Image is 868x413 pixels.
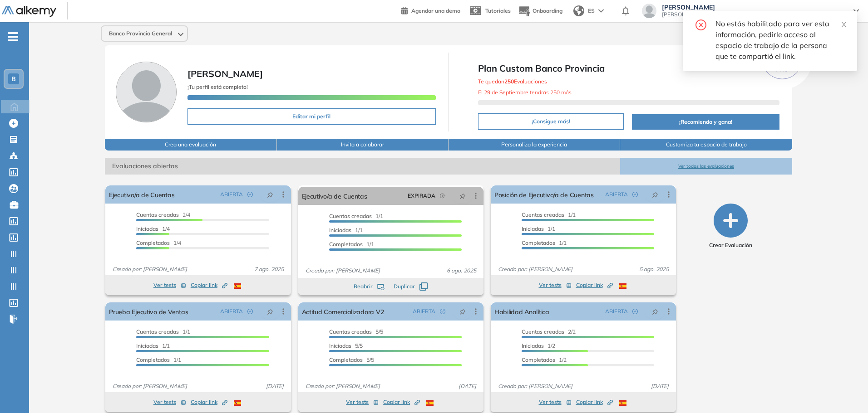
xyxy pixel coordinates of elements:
[11,75,16,83] span: B
[504,78,514,85] b: 250
[329,356,363,363] span: Completados
[636,265,672,273] span: 5 ago. 2025
[576,280,613,291] button: Copiar link
[522,356,567,363] span: 1/2
[220,307,243,316] span: ABIERTA
[576,397,613,408] button: Copiar link
[695,18,706,30] span: close-circle
[459,308,466,315] span: pushpin
[329,328,372,335] span: Cuentas creadas
[2,6,56,17] img: Logo
[576,281,613,289] span: Copiar link
[522,211,576,218] span: 1/1
[191,398,227,406] span: Copiar link
[453,189,473,203] button: pushpin
[522,342,544,349] span: Iniciadas
[136,211,179,218] span: Cuentas creadas
[302,187,367,205] a: Ejecutivo/a de Cuentas
[539,397,572,408] button: Ver tests
[136,342,170,349] span: 1/1
[522,225,544,232] span: Iniciadas
[329,328,383,335] span: 5/5
[302,267,384,275] span: Creado por: [PERSON_NAME]
[715,18,846,62] div: No estás habilitado para ver esta información, pedirle acceso al espacio de trabajo de la persona...
[459,192,466,199] span: pushpin
[619,400,626,406] img: ESP
[632,114,779,130] button: ¡Recomienda y gana!
[136,328,179,335] span: Cuentas creadas
[329,227,351,233] span: Iniciadas
[302,382,384,390] span: Creado por: [PERSON_NAME]
[109,30,172,37] span: Banco Provincia General
[109,265,191,273] span: Creado por: [PERSON_NAME]
[426,400,434,406] img: ESP
[354,282,373,291] span: Reabrir
[645,304,665,319] button: pushpin
[605,190,628,199] span: ABIERTA
[478,78,547,85] span: Te quedan Evaluaciones
[619,283,626,289] img: ESP
[302,302,384,321] a: Actitud Comercializadora V2
[136,239,181,246] span: 1/4
[440,309,445,314] span: check-circle
[632,309,638,314] span: check-circle
[109,185,174,204] a: Ejecutivo/a de Cuentas
[329,342,363,349] span: 5/5
[105,139,276,151] button: Crea una evaluación
[109,302,188,321] a: Prueba Ejecutivo de Ventas
[841,21,847,28] span: close
[383,397,420,408] button: Copiar link
[136,356,170,363] span: Completados
[645,187,665,202] button: pushpin
[494,382,576,390] span: Creado por: [PERSON_NAME]
[187,68,263,79] span: [PERSON_NAME]
[662,4,844,11] span: [PERSON_NAME]
[383,398,420,406] span: Copiar link
[539,280,572,291] button: Ver tests
[136,225,158,232] span: Iniciadas
[478,62,779,75] span: Plan Custom Banco Provincia
[191,397,227,408] button: Copiar link
[494,185,594,204] a: Posición de Ejecutivo/a de Cuentas
[136,356,181,363] span: 1/1
[329,356,374,363] span: 5/5
[443,267,480,275] span: 6 ago. 2025
[533,7,562,14] span: Onboarding
[453,304,473,319] button: pushpin
[573,5,584,16] img: world
[277,139,449,151] button: Invita a colaborar
[522,239,555,246] span: Completados
[220,190,243,199] span: ABIERTA
[652,191,658,198] span: pushpin
[247,192,253,197] span: check-circle
[588,7,595,15] span: ES
[191,281,227,289] span: Copiar link
[408,192,435,200] span: EXPIRADA
[455,382,480,390] span: [DATE]
[709,241,752,249] span: Crear Evaluación
[620,139,792,151] button: Customiza tu espacio de trabajo
[440,193,445,199] span: field-time
[494,265,576,273] span: Creado por: [PERSON_NAME]
[478,113,624,130] button: ¡Consigue más!
[484,89,528,96] b: 29 de Septiembre
[191,280,227,291] button: Copiar link
[136,328,190,335] span: 1/1
[187,83,248,90] span: ¡Tu perfil está completo!
[522,356,555,363] span: Completados
[394,282,415,291] span: Duplicar
[329,213,383,219] span: 1/1
[153,280,186,291] button: Ver tests
[329,227,363,233] span: 1/1
[247,309,253,314] span: check-circle
[267,191,273,198] span: pushpin
[251,265,287,273] span: 7 ago. 2025
[153,397,186,408] button: Ver tests
[260,187,280,202] button: pushpin
[401,5,460,15] a: Agendar una demo
[329,241,374,248] span: 1/1
[346,397,379,408] button: Ver tests
[709,204,752,249] button: Crear Evaluación
[620,158,792,175] button: Ver todas las evaluaciones
[413,307,435,316] span: ABIERTA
